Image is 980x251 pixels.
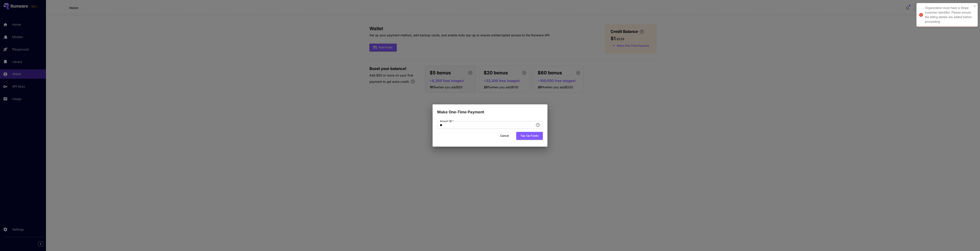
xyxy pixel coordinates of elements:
[440,119,454,123] label: Amount ($)
[496,132,513,140] button: Cancel
[516,132,543,140] button: Top-up funds
[973,5,976,8] button: close
[433,104,547,115] h2: Make One-Time Payment
[925,6,972,24] div: Organization must have a Stripe customer identifier. Please ensure the billing details are added ...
